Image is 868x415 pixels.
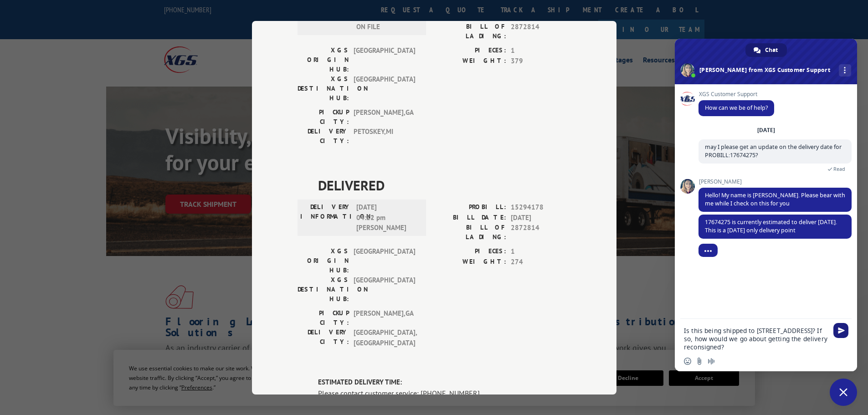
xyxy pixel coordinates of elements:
span: [DATE] [511,212,571,223]
label: PICKUP CITY: [298,108,349,127]
span: [GEOGRAPHIC_DATA] [354,74,415,103]
label: XGS ORIGIN HUB: [298,246,349,275]
span: 2872814 [511,22,571,41]
label: PICKUP CITY: [298,308,349,328]
span: XGS Customer Support [699,91,774,97]
span: [PERSON_NAME] , GA [354,108,415,127]
span: Insert an emoji [684,358,691,365]
span: Hello! My name is [PERSON_NAME]. Please bear with me while I check on this for you [705,191,845,207]
span: [GEOGRAPHIC_DATA] [354,46,415,74]
label: XGS DESTINATION HUB: [298,74,349,103]
span: may I please get an update on the delivery date for PROBILL:17674275? [705,143,842,159]
label: BILL DATE: [434,212,506,223]
label: WEIGHT: [434,56,506,66]
div: Please contact customer service: [PHONE_NUMBER]. [318,387,571,398]
span: 15294178 [511,202,571,213]
div: More channels [839,64,851,77]
span: 1 [511,46,571,56]
label: ESTIMATED DELIVERY TIME: [318,377,571,388]
label: DELIVERY INFORMATION: [300,202,352,233]
span: 1 [511,246,571,257]
label: DELIVERY CITY: [298,127,349,146]
label: BILL OF LADING: [434,22,506,41]
label: WEIGHT: [434,256,506,267]
span: Send [833,323,848,338]
label: PIECES: [434,46,506,56]
span: Read [833,166,845,172]
span: 379 [511,56,571,66]
span: [DATE] 02:01 pm ON FILE [356,1,418,32]
div: [DATE] [757,128,775,133]
span: Audio message [708,358,715,365]
span: [GEOGRAPHIC_DATA] , [GEOGRAPHIC_DATA] [354,328,415,348]
span: [GEOGRAPHIC_DATA] [354,275,415,304]
span: Chat [765,43,778,57]
span: 17674275 is currently estimated to deliver [DATE]. This is a [DATE] only delivery point [705,218,837,234]
textarea: Compose your message... [684,327,828,351]
label: BILL OF LADING: [434,223,506,242]
span: Send a file [696,358,703,365]
span: [GEOGRAPHIC_DATA] [354,246,415,275]
label: XGS DESTINATION HUB: [298,275,349,304]
div: Close chat [830,379,857,406]
label: XGS ORIGIN HUB: [298,46,349,74]
label: PIECES: [434,246,506,257]
span: 2872814 [511,223,571,242]
span: [DATE] 04:22 pm [PERSON_NAME] [356,202,418,233]
label: DELIVERY INFORMATION: [300,1,352,32]
div: Chat [745,43,787,57]
span: 274 [511,256,571,267]
label: DELIVERY CITY: [298,328,349,348]
span: [PERSON_NAME] , GA [354,308,415,328]
label: PROBILL: [434,202,506,213]
span: DELIVERED [318,175,571,195]
span: PETOSKEY , MI [354,127,415,146]
span: [PERSON_NAME] [699,179,852,185]
span: How can we be of help? [705,104,768,112]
